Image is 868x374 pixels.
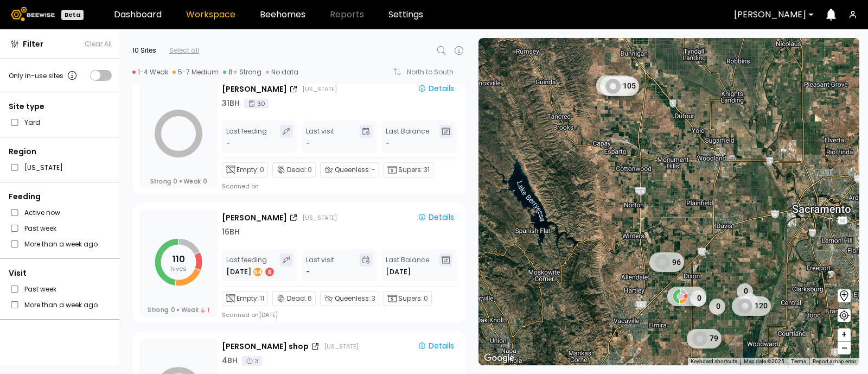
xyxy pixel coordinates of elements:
[222,291,268,306] div: Empty:
[732,296,771,315] div: 120
[222,341,309,352] div: [PERSON_NAME] shop
[272,162,316,178] div: Dead:
[649,252,684,272] div: 96
[424,294,428,303] span: 0
[413,83,458,96] button: Details
[481,351,517,365] img: Google
[186,10,235,19] a: Workspace
[306,267,310,277] div: -
[407,69,461,75] div: North to South
[596,75,635,94] div: 107
[24,299,98,310] label: More than a week ago
[24,207,60,218] label: Active now
[418,212,454,222] div: Details
[372,165,375,175] span: -
[226,138,231,149] div: -
[744,358,784,364] span: Map data ©2025
[413,211,458,224] button: Details
[9,268,112,279] div: Visit
[9,191,112,202] div: Feeding
[265,268,274,276] div: 6
[302,85,337,93] div: [US_STATE]
[24,162,63,173] label: [US_STATE]
[424,165,430,175] span: 31
[324,342,359,351] div: [US_STATE]
[813,358,856,364] a: Report a map error
[23,39,43,50] span: Filter
[173,68,219,77] div: 5-7 Medium
[306,253,334,277] div: Last visit
[222,84,287,95] div: [PERSON_NAME]
[418,341,454,351] div: Details
[173,253,185,265] tspan: 110
[244,99,269,109] div: 30
[9,101,112,112] div: Site type
[61,10,84,20] div: Beta
[260,165,264,175] span: 0
[174,178,177,185] span: 0
[690,290,706,306] div: 0
[114,10,162,19] a: Dashboard
[388,10,423,19] a: Settings
[687,328,722,348] div: 79
[742,293,758,309] div: 0
[260,10,305,19] a: Beehomes
[302,213,337,222] div: [US_STATE]
[306,138,310,149] div: -
[222,98,240,109] div: 31 BH
[132,68,168,77] div: 1-4 Weak
[226,125,267,149] div: Last feeding
[222,310,278,319] div: Scanned on [DATE]
[481,351,517,365] a: Open this area in Google Maps (opens a new window)
[24,117,40,128] label: Yard
[266,68,298,77] div: No data
[150,178,207,185] div: Strong Weak
[226,253,275,277] div: Last feeding
[9,146,112,157] div: Region
[260,294,264,303] span: 11
[320,291,379,306] div: Queenless:
[306,125,334,149] div: Last visit
[330,10,364,19] span: Reports
[841,341,847,355] span: –
[222,355,238,366] div: 4 BH
[222,226,240,238] div: 16 BH
[203,178,207,185] span: 0
[386,138,390,149] span: -
[222,182,259,191] div: Scanned on
[222,162,268,178] div: Empty:
[9,69,79,82] div: Only in-use sites
[709,298,725,314] div: 0
[418,84,454,93] div: Details
[667,287,706,306] div: 110
[171,306,175,314] span: 0
[223,68,261,77] div: 8+ Strong
[838,341,851,354] button: –
[320,162,379,178] div: Queenless:
[85,39,112,49] button: Clear All
[386,267,411,277] span: [DATE]
[169,46,199,55] div: Select all
[148,306,209,314] div: Strong Weak
[272,291,316,306] div: Dead:
[24,223,56,234] label: Past week
[24,283,56,295] label: Past week
[253,268,262,276] div: 54
[308,165,312,175] span: 0
[841,328,847,341] span: +
[201,306,209,314] span: 1
[242,356,262,366] div: 3
[132,46,156,55] div: 10 Sites
[308,294,312,303] span: 6
[737,283,753,299] div: 0
[11,7,55,21] img: Beewise logo
[413,340,458,353] button: Details
[24,238,98,250] label: More than a week ago
[386,125,429,149] div: Last Balance
[691,358,737,365] button: Keyboard shortcuts
[384,291,432,306] div: Supers:
[222,212,287,224] div: [PERSON_NAME]
[226,267,275,277] div: [DATE]
[600,76,639,96] div: 105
